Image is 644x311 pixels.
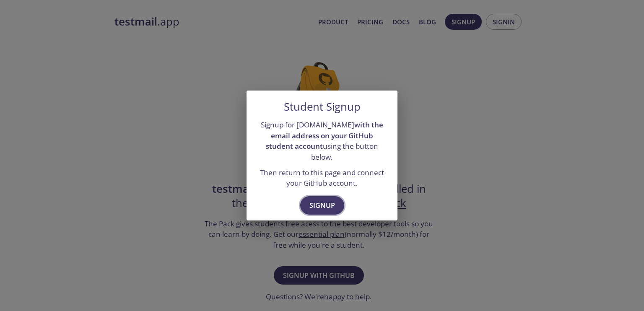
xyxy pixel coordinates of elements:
span: Signup [309,200,335,211]
button: Signup [300,196,344,215]
strong: with the email address on your GitHub student account [266,120,383,151]
p: Then return to this page and connect your GitHub account. [257,167,387,189]
p: Signup for [DOMAIN_NAME] using the button below. [257,119,387,163]
h5: Student Signup [284,101,361,113]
